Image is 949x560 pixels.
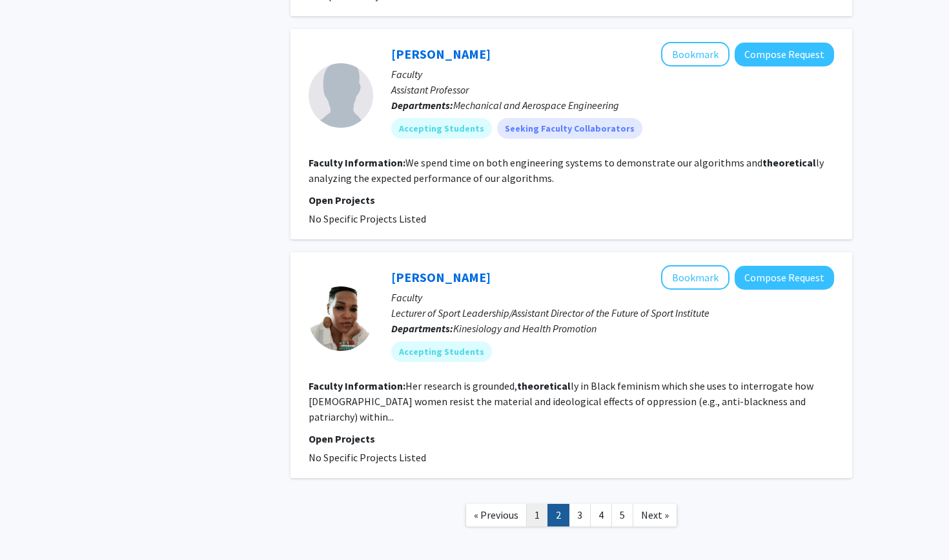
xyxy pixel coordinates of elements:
[10,502,55,550] iframe: Chat
[391,322,453,335] b: Departments:
[661,42,730,66] button: Add Hasan Poonawala to Bookmarks
[517,379,571,392] b: theoretical
[465,504,527,526] a: Previous
[291,491,852,543] nav: Page navigation
[391,118,492,139] mat-chip: Accepting Students
[309,156,824,185] fg-read-more: We spend time on both engineering systems to demonstrate our algorithms and ly analyzing the expe...
[391,269,491,285] a: [PERSON_NAME]
[735,43,834,66] button: Compose Request to Hasan Poonawala
[661,265,730,290] button: Add Marta Mack to Bookmarks
[453,99,619,112] span: Mechanical and Aerospace Engineering
[497,118,642,139] mat-chip: Seeking Faculty Collaborators
[633,504,677,526] a: Next
[309,379,813,423] fg-read-more: Her research is grounded, ly in Black feminism which she uses to interrogate how [DEMOGRAPHIC_DAT...
[391,305,834,321] p: Lecturer of Sport Leadership/Assistant Director of the Future of Sport Institute
[309,431,834,446] p: Open Projects
[391,341,492,362] mat-chip: Accepting Students
[526,504,548,526] a: 1
[762,156,816,169] b: theoretical
[547,504,569,526] a: 2
[474,508,518,521] span: « Previous
[391,99,453,112] b: Departments:
[309,192,834,208] p: Open Projects
[391,46,491,62] a: [PERSON_NAME]
[309,451,426,464] span: No Specific Projects Listed
[391,82,834,97] p: Assistant Professor
[453,322,597,335] span: Kinesiology and Health Promotion
[391,290,834,305] p: Faculty
[391,66,834,82] p: Faculty
[641,508,669,521] span: Next »
[611,504,633,526] a: 5
[309,379,405,392] b: Faculty Information:
[309,212,426,225] span: No Specific Projects Listed
[735,266,834,290] button: Compose Request to Marta Mack
[309,156,405,169] b: Faculty Information:
[590,504,612,526] a: 4
[569,504,591,526] a: 3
